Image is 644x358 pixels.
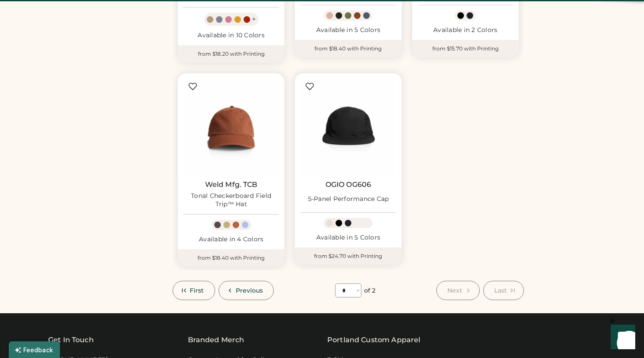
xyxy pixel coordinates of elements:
a: OGIO OG606 [326,180,372,189]
div: Tonal Checkerboard Field Trip™ Hat [183,192,279,209]
div: Available in 2 Colors [418,26,513,35]
div: + [252,14,256,24]
button: First [173,281,215,300]
div: from $18.40 with Printing [295,40,401,57]
img: Weld Mfg. TCB Tonal Checkerboard Field Trip™ Hat [183,79,279,175]
img: OGIO OG606 5-Panel Performance Cap [300,79,396,175]
span: Previous [236,287,263,294]
div: from $24.70 with Printing [295,247,401,265]
div: Available in 4 Colors [183,235,279,244]
a: Weld Mfg. TCB [205,180,258,189]
div: Branded Merch [188,335,244,345]
span: Next [447,287,462,294]
div: 5-Panel Performance Cap [308,195,389,204]
iframe: Front Chat [602,319,640,356]
div: of 2 [364,286,375,295]
div: from $18.40 with Printing [178,249,284,267]
span: First [190,287,204,294]
div: Available in 5 Colors [300,26,396,35]
button: Next [436,281,479,300]
div: Available in 5 Colors [300,233,396,242]
div: Available in 10 Colors [183,31,279,40]
div: Get In Touch [48,335,94,345]
div: from $18.20 with Printing [178,45,284,63]
button: Previous [219,281,274,300]
a: Portland Custom Apparel [327,335,420,345]
button: Last [483,281,524,300]
span: Last [494,287,507,294]
div: from $15.70 with Printing [412,40,519,57]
